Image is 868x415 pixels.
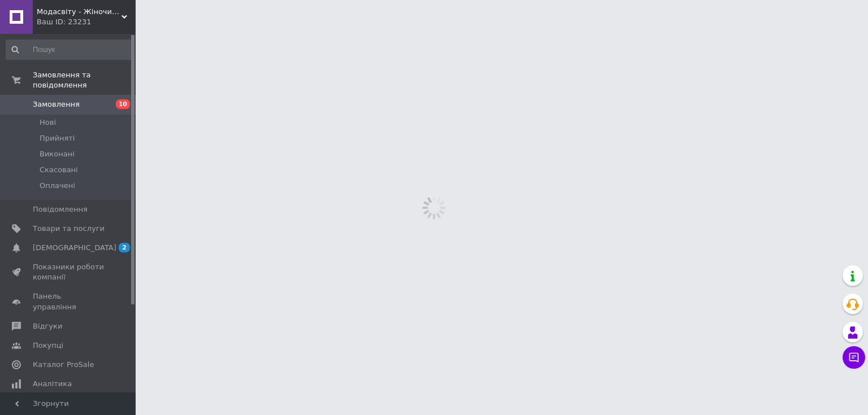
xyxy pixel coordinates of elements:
span: Замовлення [33,99,80,110]
span: Замовлення та повідомлення [33,70,136,90]
span: Виконані [40,149,75,159]
span: Повідомлення [33,204,88,215]
span: 2 [119,243,130,252]
span: Панель управління [33,291,105,312]
span: Показники роботи компанії [33,262,105,282]
div: Ваш ID: 23231 [37,17,136,27]
span: [DEMOGRAPHIC_DATA] [33,243,116,253]
span: Покупці [33,340,63,351]
span: Каталог ProSale [33,360,94,370]
span: Прийняті [40,133,75,143]
span: Скасовані [40,165,78,175]
span: 10 [116,99,130,109]
span: Нові [40,117,56,128]
span: Товари та послуги [33,224,105,234]
button: Чат з покупцем [843,346,865,369]
input: Пошук [6,40,133,60]
span: Модасвіту - Жіночий одяг [37,7,121,17]
span: Оплачені [40,181,75,191]
span: Аналітика [33,379,72,389]
span: Відгуки [33,321,62,331]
